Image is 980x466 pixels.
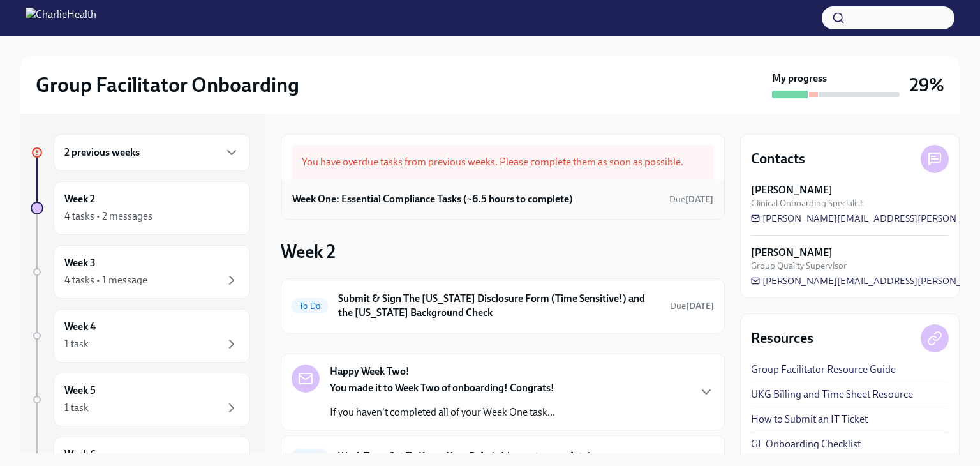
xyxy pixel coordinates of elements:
[64,447,96,462] h6: Week 6
[338,292,660,320] h6: Submit & Sign The [US_STATE] Disclosure Form (Time Sensitive!) and the [US_STATE] Background Check
[751,437,861,451] a: GF Onboarding Checklist
[26,8,96,28] img: CharlieHealth
[685,194,713,205] strong: [DATE]
[772,71,827,86] strong: My progress
[686,301,714,312] strong: [DATE]
[64,146,140,160] h6: 2 previous weeks
[292,192,573,206] h6: Week One: Essential Compliance Tasks (~6.5 hours to complete)
[292,289,714,322] a: To DoSubmit & Sign The [US_STATE] Disclosure Form (Time Sensitive!) and the [US_STATE] Background...
[751,363,896,377] a: Group Facilitator Resource Guide
[670,451,714,462] span: Due
[64,192,95,206] h6: Week 2
[64,209,152,223] div: 4 tasks • 2 messages
[669,194,713,205] span: Due
[330,382,554,394] strong: You made it to Week Two of onboarding! Congrats!
[292,145,714,179] div: You have overdue tasks from previous weeks. Please complete them as soon as possible.
[751,149,805,169] h4: Contacts
[64,337,89,351] div: 1 task
[751,183,833,197] strong: [PERSON_NAME]
[670,301,714,312] span: Due
[292,452,328,462] span: To Do
[751,412,868,426] a: How to Submit an IT Ticket
[31,309,250,363] a: Week 41 task
[669,193,713,206] span: September 9th, 2025 09:00
[64,320,96,334] h6: Week 4
[36,72,299,98] h2: Group Facilitator Onboarding
[751,260,847,272] span: Group Quality Supervisor
[64,273,147,287] div: 4 tasks • 1 message
[686,451,714,462] strong: [DATE]
[281,240,336,263] h3: Week 2
[31,373,250,426] a: Week 51 task
[64,384,96,398] h6: Week 5
[54,134,250,171] div: 2 previous weeks
[670,451,714,463] span: September 16th, 2025 09:00
[751,197,863,209] span: Clinical Onboarding Specialist
[338,449,660,463] h6: Week Two: Get To Know Your Role (~4 hours to complete)
[64,256,96,270] h6: Week 3
[751,329,813,348] h4: Resources
[64,401,89,415] div: 1 task
[31,181,250,235] a: Week 24 tasks • 2 messages
[31,245,250,299] a: Week 34 tasks • 1 message
[910,73,944,96] h3: 29%
[670,300,714,312] span: September 11th, 2025 09:00
[330,365,410,379] strong: Happy Week Two!
[292,190,713,209] a: Week One: Essential Compliance Tasks (~6.5 hours to complete)Due[DATE]
[330,405,555,419] p: If you haven't completed all of your Week One task...
[751,387,913,402] a: UKG Billing and Time Sheet Resource
[751,246,833,260] strong: [PERSON_NAME]
[292,301,328,311] span: To Do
